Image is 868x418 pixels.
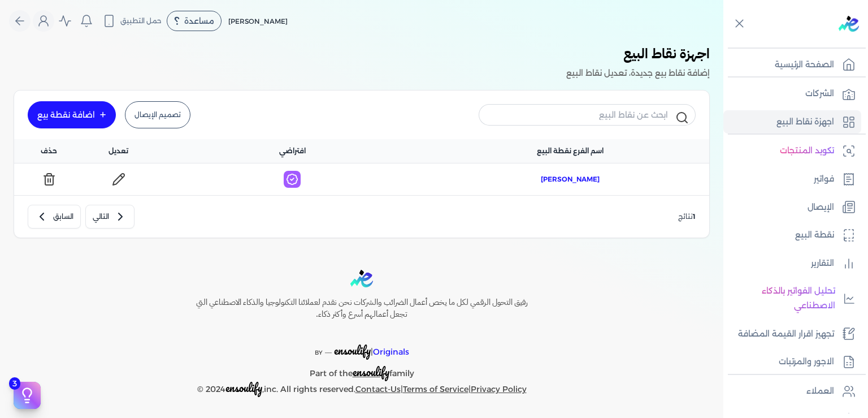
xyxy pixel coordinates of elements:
a: Contact-Us [355,384,401,394]
span: Originals [373,347,409,357]
p: Part of the family [172,360,552,381]
p: تجهيز اقرار القيمة المضافة [738,327,834,342]
a: تصميم الإيصال [125,101,190,128]
p: فواتير [814,172,834,187]
a: اضافة نقطة بيع [28,101,116,128]
img: logo [350,270,373,287]
a: تجهيز اقرار القيمة المضافة [723,322,861,346]
span: مساعدة [184,17,214,25]
p: الشركات [805,87,834,101]
p: تكويد المنتجات [780,144,834,158]
p: | [172,330,552,360]
sup: __ [325,346,332,354]
input: ابحث عن نقاط البيع [479,104,696,126]
a: تكويد المنتجات [723,139,861,163]
p: التقارير [811,256,834,271]
button: التالي [85,205,134,229]
button: 3 [14,382,41,409]
button: السابق [28,205,81,229]
button: حمل التطبيق [99,11,164,31]
a: الاجور والمرتبات [723,350,861,374]
a: اجهزة نقاط البيع [723,110,861,134]
span: حذف [41,146,57,156]
p: إضافة نقاط بيع جديدة، تعديل نقاط البيع [566,66,710,81]
h3: اجهزة نقاط البيع [566,44,710,66]
h6: رفيق التحول الرقمي لكل ما يخص أعمال الضرائب والشركات نحن نقدم لعملائنا التكنولوجيا والذكاء الاصطن... [172,296,552,321]
span: افتراضي [279,146,306,156]
p: اجهزة نقاط البيع [776,115,834,130]
p: الصفحة الرئيسية [775,58,834,72]
span: حمل التطبيق [120,16,162,26]
p: العملاء [806,384,834,399]
a: ensoulify [353,368,389,378]
span: 3 [9,377,20,390]
span: تعديل [108,146,128,156]
div: مساعدة [167,11,222,31]
p: © 2024 ,inc. All rights reserved. | | [172,381,552,397]
a: تحليل الفواتير بالذكاء الاصطناعي [723,279,861,317]
p: الإيصال [808,200,834,215]
p: تحليل الفواتير بالذكاء الاصطناعي [729,284,835,313]
p: الاجور والمرتبات [779,355,834,369]
a: العملاء [723,380,861,403]
a: Privacy Policy [471,384,527,394]
a: التقارير [723,252,861,275]
a: نقطة البيع [723,223,861,247]
p: نتائج [678,209,696,224]
p: نقطة البيع [795,228,834,243]
a: الصفحة الرئيسية [723,53,861,77]
img: logo [839,16,859,32]
span: ensoulify [334,342,371,359]
span: [PERSON_NAME] [541,174,600,184]
span: BY [315,349,323,356]
span: اسم الفرع نقطة البيع [537,146,604,156]
span: [PERSON_NAME] [228,17,288,25]
span: ensoulify [225,379,262,397]
a: الشركات [723,82,861,106]
a: Terms of Service [403,384,468,394]
a: فواتير [723,167,861,191]
div: اضافة نقطة بيع [37,111,95,119]
a: الإيصال [723,196,861,219]
span: ensoulify [353,363,389,381]
span: 1 [693,212,696,221]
